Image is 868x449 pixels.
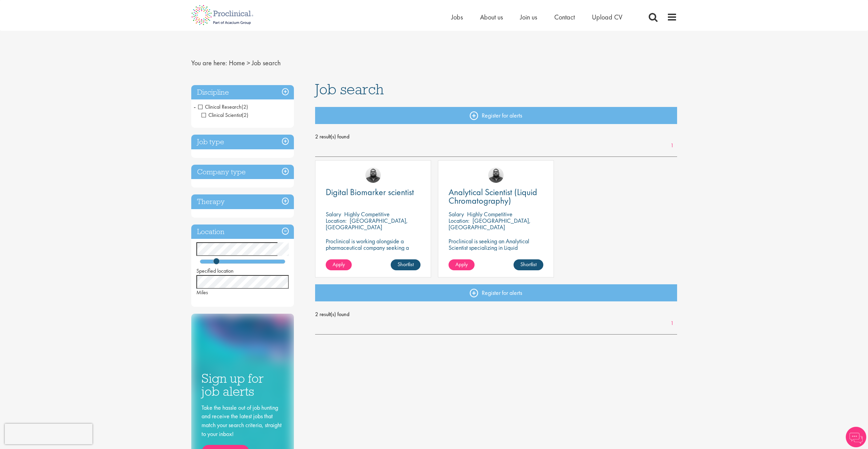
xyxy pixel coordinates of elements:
[449,217,531,231] p: [GEOGRAPHIC_DATA], [GEOGRAPHIC_DATA]
[196,267,234,274] span: Specified location
[449,186,537,206] span: Analytical Scientist (Liquid Chromatography)
[196,289,208,296] span: Miles
[191,58,227,67] span: You are here:
[198,103,248,110] span: Clinical Research
[252,58,281,67] span: Job search
[247,58,250,67] span: >
[202,111,248,119] span: Clinical Scientist
[449,210,464,218] span: Salary
[315,284,677,301] a: Register for alerts
[194,101,196,112] span: -
[520,13,537,22] a: Join us
[667,319,677,327] a: 1
[449,188,543,205] a: Analytical Scientist (Liquid Chromatography)
[449,238,543,264] p: Proclinical is seeking an Analytical Scientist specializing in Liquid Chromatography to join our ...
[326,210,341,218] span: Salary
[391,259,420,270] a: Shortlist
[326,259,352,270] a: Apply
[344,210,390,218] p: Highly Competitive
[191,194,294,209] h3: Therapy
[191,224,294,239] h3: Location
[449,217,469,224] span: Location:
[315,309,677,319] span: 2 result(s) found
[554,13,575,22] a: Contact
[326,217,408,231] p: [GEOGRAPHIC_DATA], [GEOGRAPHIC_DATA]
[242,103,248,110] span: (2)
[488,167,504,183] img: Ashley Bennett
[365,167,381,183] img: Ashley Bennett
[846,427,866,447] img: Chatbot
[451,13,463,22] a: Jobs
[191,135,294,149] h3: Job type
[315,132,677,142] span: 2 result(s) found
[480,13,503,22] a: About us
[467,210,513,218] p: Highly Competitive
[315,107,677,124] a: Register for alerts
[592,13,622,22] a: Upload CV
[333,261,345,268] span: Apply
[191,85,294,100] h3: Discipline
[326,188,420,196] a: Digital Biomarker scientist
[326,186,414,198] span: Digital Biomarker scientist
[315,80,384,98] span: Job search
[229,58,245,67] a: breadcrumb link
[198,103,242,110] span: Clinical Research
[514,259,543,270] a: Shortlist
[191,165,294,179] h3: Company type
[455,261,468,268] span: Apply
[242,111,248,119] span: (2)
[202,111,242,119] span: Clinical Scientist
[667,142,677,150] a: 1
[5,424,92,444] iframe: reCAPTCHA
[202,372,284,398] h3: Sign up for job alerts
[326,217,347,224] span: Location:
[449,259,475,270] a: Apply
[326,238,420,270] p: Proclinical is working alongside a pharmaceutical company seeking a Digital Biomarker Scientist t...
